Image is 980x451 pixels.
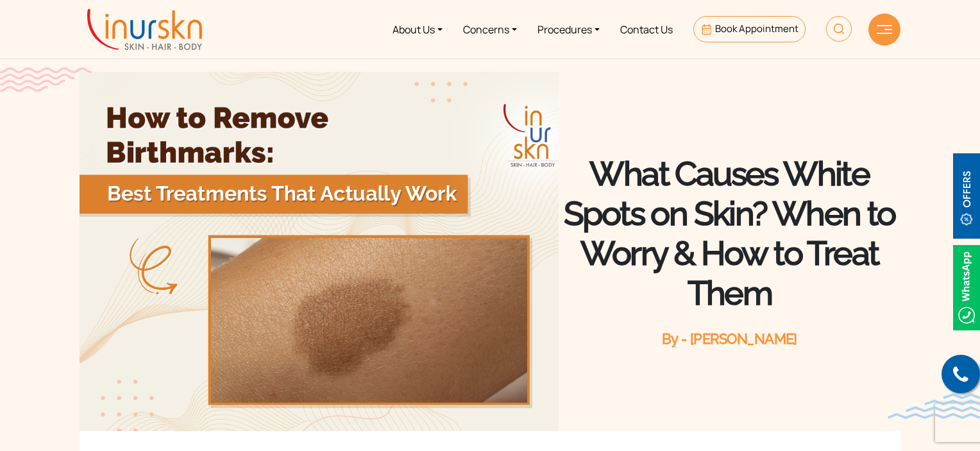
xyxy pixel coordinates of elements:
a: Contact Us [610,5,683,53]
a: Whatsappicon [953,279,980,293]
div: By - [PERSON_NAME] [559,329,900,348]
a: Procedures [527,5,610,53]
img: Whatsappicon [953,245,980,330]
img: HeaderSearch [826,16,852,42]
img: offerBt [953,153,980,239]
a: About Us [382,5,453,53]
a: Book Appointment [693,16,806,42]
span: Book Appointment [715,22,798,35]
img: hamLine.svg [877,25,892,34]
a: Concerns [453,5,527,53]
h1: What Causes White Spots on Skin? When to Worry & How to Treat Them [559,154,900,313]
img: inurskn-logo [87,9,202,50]
img: bluewave [888,393,980,419]
img: poster [80,72,559,431]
